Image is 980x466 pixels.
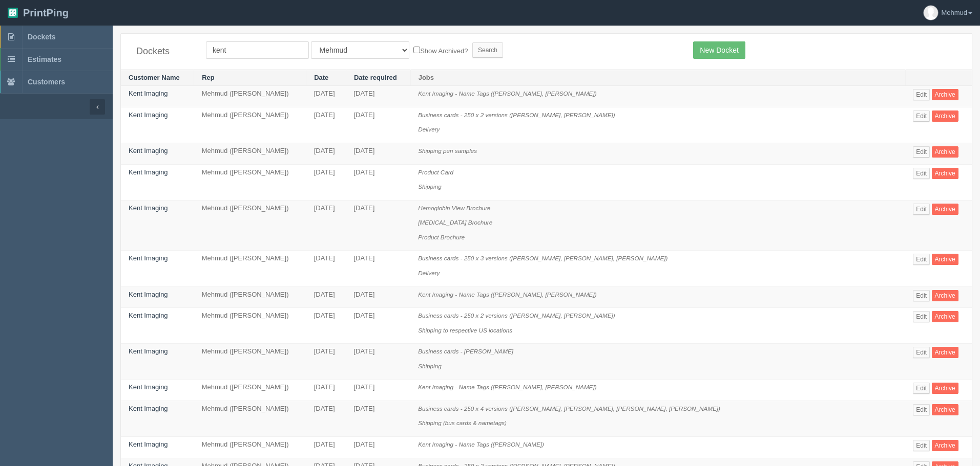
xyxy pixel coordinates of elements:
[418,270,440,276] i: Delivery
[418,363,442,369] i: Shipping
[194,251,306,286] td: Mehmud ([PERSON_NAME])
[306,437,346,458] td: [DATE]
[346,164,410,200] td: [DATE]
[932,347,958,358] a: Archive
[129,405,168,412] a: Kent Imaging
[410,70,905,86] th: Jobs
[28,55,61,63] span: Estimates
[194,437,306,458] td: Mehmud ([PERSON_NAME])
[346,86,410,107] td: [DATE]
[418,419,507,426] i: Shipping (bus cards & nametags)
[194,286,306,308] td: Mehmud ([PERSON_NAME])
[194,86,306,107] td: Mehmud ([PERSON_NAME])
[913,383,930,394] a: Edit
[306,380,346,401] td: [DATE]
[932,290,958,301] a: Archive
[418,348,513,354] i: Business cards - [PERSON_NAME]
[194,344,306,380] td: Mehmud ([PERSON_NAME])
[932,89,958,100] a: Archive
[913,404,930,415] a: Edit
[932,383,958,394] a: Archive
[346,251,410,286] td: [DATE]
[194,401,306,436] td: Mehmud ([PERSON_NAME])
[129,440,168,448] a: Kent Imaging
[418,234,465,240] i: Product Brochure
[418,255,668,261] i: Business cards - 250 x 3 versions ([PERSON_NAME], [PERSON_NAME], [PERSON_NAME])
[194,164,306,200] td: Mehmud ([PERSON_NAME])
[418,405,720,412] i: Business cards - 250 x 4 versions ([PERSON_NAME], [PERSON_NAME], [PERSON_NAME], [PERSON_NAME])
[28,33,55,41] span: Dockets
[346,107,410,143] td: [DATE]
[932,110,958,122] a: Archive
[129,147,168,154] a: Kent Imaging
[28,78,65,86] span: Customers
[136,47,191,57] h4: Dockets
[932,168,958,179] a: Archive
[306,286,346,308] td: [DATE]
[418,312,615,319] i: Business cards - 250 x 2 versions ([PERSON_NAME], [PERSON_NAME])
[472,42,503,58] input: Search
[306,164,346,200] td: [DATE]
[346,401,410,436] td: [DATE]
[913,146,930,158] a: Edit
[913,204,930,215] a: Edit
[932,404,958,415] a: Archive
[418,112,615,118] i: Business cards - 250 x 2 versions ([PERSON_NAME], [PERSON_NAME])
[693,41,745,59] a: New Docket
[206,41,309,59] input: Customer Name
[306,401,346,436] td: [DATE]
[346,143,410,165] td: [DATE]
[346,437,410,458] td: [DATE]
[418,205,490,211] i: Hemoglobin View Brochure
[924,6,938,20] img: avatar_default-7531ab5dedf162e01f1e0bb0964e6a185e93c5c22dfe317fb01d7f8cd2b1632c.jpg
[418,291,596,298] i: Kent Imaging - Name Tags ([PERSON_NAME], [PERSON_NAME])
[129,254,168,262] a: Kent Imaging
[932,254,958,265] a: Archive
[202,74,215,81] a: Rep
[346,380,410,401] td: [DATE]
[129,111,168,119] a: Kent Imaging
[129,383,168,391] a: Kent Imaging
[129,90,168,97] a: Kent Imaging
[306,344,346,380] td: [DATE]
[194,107,306,143] td: Mehmud ([PERSON_NAME])
[932,440,958,451] a: Archive
[913,110,930,122] a: Edit
[418,219,492,226] i: [MEDICAL_DATA] Brochure
[129,74,180,81] a: Customer Name
[913,440,930,451] a: Edit
[913,347,930,358] a: Edit
[418,183,442,190] i: Shipping
[306,251,346,286] td: [DATE]
[413,45,468,56] label: Show Archived?
[129,168,168,176] a: Kent Imaging
[913,168,930,179] a: Edit
[913,89,930,100] a: Edit
[306,308,346,344] td: [DATE]
[932,146,958,158] a: Archive
[194,308,306,344] td: Mehmud ([PERSON_NAME])
[418,169,453,175] i: Product Card
[418,90,596,97] i: Kent Imaging - Name Tags ([PERSON_NAME], [PERSON_NAME])
[129,347,168,355] a: Kent Imaging
[194,200,306,251] td: Mehmud ([PERSON_NAME])
[913,290,930,301] a: Edit
[314,74,328,81] a: Date
[932,311,958,322] a: Archive
[932,204,958,215] a: Archive
[194,380,306,401] td: Mehmud ([PERSON_NAME])
[194,143,306,165] td: Mehmud ([PERSON_NAME])
[418,384,596,390] i: Kent Imaging - Name Tags ([PERSON_NAME], [PERSON_NAME])
[354,74,397,81] a: Date required
[418,147,477,154] i: Shipping pen samples
[913,311,930,322] a: Edit
[346,286,410,308] td: [DATE]
[306,143,346,165] td: [DATE]
[306,107,346,143] td: [DATE]
[306,200,346,251] td: [DATE]
[418,327,512,334] i: Shipping to respective US locations
[306,86,346,107] td: [DATE]
[129,312,168,319] a: Kent Imaging
[418,126,440,132] i: Delivery
[346,344,410,380] td: [DATE]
